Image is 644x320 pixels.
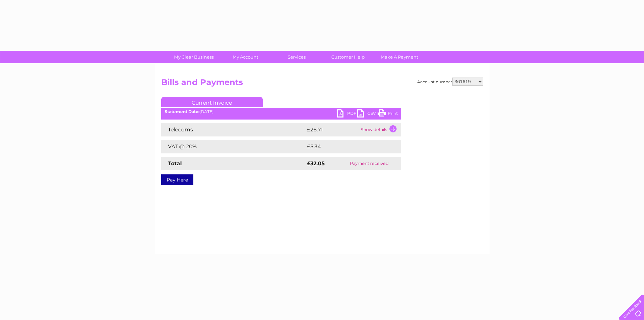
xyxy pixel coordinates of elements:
a: Pay Here [161,174,193,185]
a: My Account [217,51,273,63]
td: Show details [359,123,401,136]
td: £26.71 [305,123,359,136]
a: My Clear Business [166,51,222,63]
td: Payment received [337,157,401,170]
a: Customer Help [320,51,376,63]
strong: Total [168,160,182,167]
a: CSV [357,109,378,119]
td: £5.34 [305,140,385,153]
td: VAT @ 20% [161,140,305,153]
a: PDF [337,109,357,119]
td: Telecoms [161,123,305,136]
div: Account number [417,78,483,86]
a: Services [269,51,325,63]
h2: Bills and Payments [161,78,483,90]
strong: £32.05 [307,160,325,167]
a: Print [378,109,398,119]
div: [DATE] [161,109,401,114]
b: Statement Date: [165,109,199,114]
a: Current Invoice [161,97,263,107]
a: Make A Payment [372,51,427,63]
